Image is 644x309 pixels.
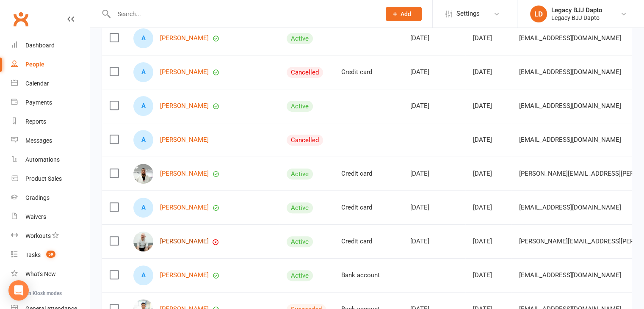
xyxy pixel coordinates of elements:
[25,42,55,49] div: Dashboard
[11,131,89,150] a: Messages
[341,204,395,211] div: Credit card
[341,69,395,76] div: Credit card
[133,96,153,116] div: Alexander
[25,61,44,68] div: People
[160,35,209,42] a: [PERSON_NAME]
[287,67,323,78] div: Cancelled
[386,7,422,21] button: Add
[11,246,89,265] a: Tasks 59
[11,188,89,207] a: Gradings
[519,64,621,80] span: [EMAIL_ADDRESS][DOMAIN_NAME]
[160,204,209,211] a: [PERSON_NAME]
[410,238,458,245] div: [DATE]
[341,238,395,245] div: Credit card
[160,272,209,279] a: [PERSON_NAME]
[133,265,153,285] div: Andrew
[473,170,504,177] div: [DATE]
[160,102,209,110] a: [PERSON_NAME]
[456,4,480,23] span: Settings
[10,8,31,30] a: Clubworx
[410,69,458,76] div: [DATE]
[111,8,375,20] input: Search...
[287,202,313,213] div: Active
[519,267,621,283] span: [EMAIL_ADDRESS][DOMAIN_NAME]
[25,118,46,125] div: Reports
[287,236,313,247] div: Active
[25,213,46,220] div: Waivers
[25,232,51,239] div: Workouts
[160,170,209,177] a: [PERSON_NAME]
[551,6,603,14] div: Legacy BJJ Dapto
[25,80,49,87] div: Calendar
[11,74,89,93] a: Calendar
[11,265,89,284] a: What's New
[287,101,313,112] div: Active
[401,11,411,17] span: Add
[473,272,504,279] div: [DATE]
[25,194,50,201] div: Gradings
[11,93,89,112] a: Payments
[519,199,621,215] span: [EMAIL_ADDRESS][DOMAIN_NAME]
[133,232,153,251] img: Andrew
[341,272,395,279] div: Bank account
[11,36,89,55] a: Dashboard
[11,169,89,188] a: Product Sales
[25,99,52,106] div: Payments
[25,175,62,182] div: Product Sales
[473,136,504,143] div: [DATE]
[160,136,209,143] a: [PERSON_NAME]
[287,168,313,179] div: Active
[341,170,395,177] div: Credit card
[519,132,621,148] span: [EMAIL_ADDRESS][DOMAIN_NAME]
[473,102,504,110] div: [DATE]
[11,150,89,169] a: Automations
[410,170,458,177] div: [DATE]
[133,198,153,218] div: Ana
[133,164,153,184] img: Allan
[133,130,153,150] div: Alexander
[473,238,504,245] div: [DATE]
[519,30,621,46] span: [EMAIL_ADDRESS][DOMAIN_NAME]
[11,226,89,246] a: Workouts
[473,204,504,211] div: [DATE]
[410,35,458,42] div: [DATE]
[287,270,313,281] div: Active
[519,98,621,114] span: [EMAIL_ADDRESS][DOMAIN_NAME]
[8,280,29,301] div: Open Intercom Messenger
[287,33,313,44] div: Active
[133,28,153,48] div: Aidan
[160,238,209,245] a: [PERSON_NAME]
[287,135,323,146] div: Cancelled
[551,14,603,22] div: Legacy BJJ Dapto
[46,251,55,258] span: 59
[25,137,52,144] div: Messages
[25,270,56,277] div: What's New
[410,204,458,211] div: [DATE]
[11,55,89,74] a: People
[410,102,458,110] div: [DATE]
[25,251,41,258] div: Tasks
[11,112,89,131] a: Reports
[11,207,89,226] a: Waivers
[133,62,153,82] div: Alex
[160,69,209,76] a: [PERSON_NAME]
[473,35,504,42] div: [DATE]
[25,156,60,163] div: Automations
[473,69,504,76] div: [DATE]
[530,6,547,22] div: LD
